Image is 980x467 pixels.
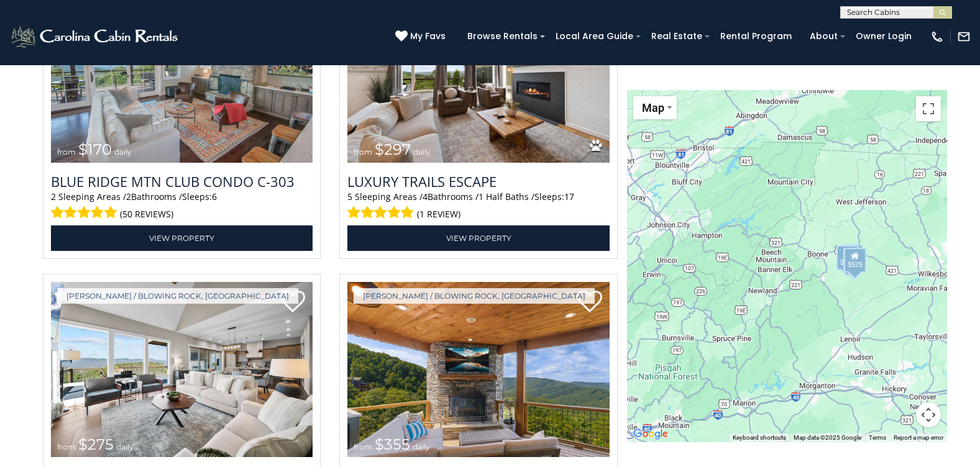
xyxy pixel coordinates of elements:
a: Browse Rentals [461,27,544,46]
span: Map data ©2025 Google [794,434,861,441]
a: Rocky Top Retreat from $355 daily [347,282,610,458]
span: 2 [126,191,131,202]
span: from [354,147,372,156]
span: Map [642,101,664,114]
button: Keyboard shortcuts [733,433,786,442]
span: 6 [212,191,217,202]
a: View Property [51,225,313,251]
div: Sleeping Areas / Bathrooms / Sleeps: [347,191,610,222]
span: daily [413,147,431,156]
span: 17 [564,191,574,202]
a: Luxury Trails Escape [347,172,610,191]
a: [PERSON_NAME] / Blowing Rock, [GEOGRAPHIC_DATA] [57,288,298,304]
span: $355 [375,435,410,453]
span: daily [114,147,132,156]
a: Open this area in Google Maps (opens a new window) [630,426,671,442]
a: Terms [869,434,886,441]
span: $170 [78,140,112,158]
img: mail-regular-white.png [957,30,971,43]
div: $200 [840,244,863,269]
a: Local Area Guide [549,27,639,46]
span: 1 Half Baths / [479,191,534,202]
span: My Favs [410,30,446,43]
img: Google [630,426,671,442]
span: from [354,442,372,451]
img: phone-regular-white.png [930,30,944,43]
button: Map camera controls [916,402,941,427]
a: Blue Ridge Mtn Club Condo C-303 [51,172,313,191]
a: Owner Login [849,27,918,46]
span: daily [116,442,134,451]
img: Friends In High Places [51,282,313,458]
button: Change map style [633,96,677,119]
span: from [57,147,76,156]
a: About [804,27,844,46]
a: My Favs [395,30,449,43]
span: (50 reviews) [120,206,173,222]
span: $297 [375,140,411,158]
a: Report a map error [894,434,943,441]
a: [PERSON_NAME] / Blowing Rock, [GEOGRAPHIC_DATA] [354,288,595,304]
span: 2 [51,191,56,202]
div: $525 [844,248,866,273]
span: 4 [423,191,428,202]
span: (1 review) [417,206,460,222]
a: Real Estate [645,27,708,46]
span: daily [413,442,430,451]
button: Toggle fullscreen view [916,96,941,121]
div: $355 [836,245,859,270]
img: Rocky Top Retreat [347,282,610,458]
a: Friends In High Places from $275 daily [51,282,313,458]
a: Rental Program [714,27,798,46]
span: 5 [347,191,352,202]
a: View Property [347,225,610,251]
span: from [57,442,76,451]
img: White-1-2.png [9,24,181,49]
div: Sleeping Areas / Bathrooms / Sleeps: [51,191,313,222]
span: $275 [78,435,114,453]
